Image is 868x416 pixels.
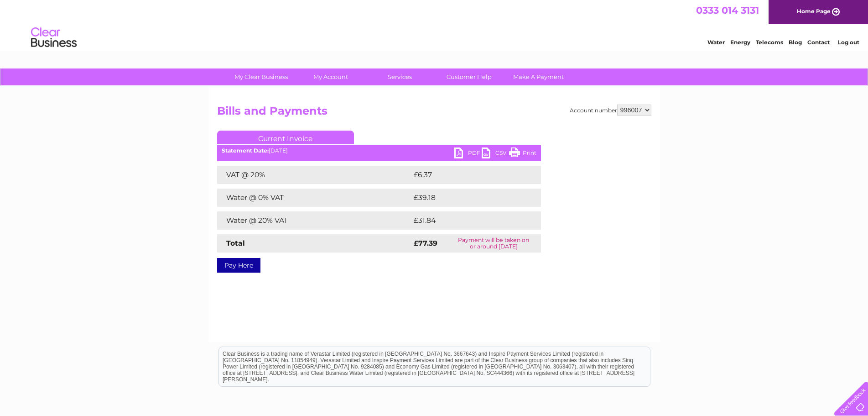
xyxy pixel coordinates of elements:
[414,239,437,247] strong: £77.39
[223,68,299,85] a: My Clear Business
[411,189,522,207] td: £39.18
[217,147,541,154] div: [DATE]
[696,5,759,16] a: 0333 014 3131
[411,166,520,184] td: £6.37
[217,189,411,207] td: Water @ 0% VAT
[31,24,77,52] img: logo.png
[838,39,859,46] a: Log out
[570,105,651,116] div: Account number
[217,211,411,230] td: Water @ 20% VAT
[222,147,269,154] b: Statement Date:
[501,68,576,85] a: Make A Payment
[730,39,750,46] a: Energy
[454,147,482,161] a: PDF
[482,147,509,161] a: CSV
[707,39,725,46] a: Water
[756,39,783,46] a: Telecoms
[217,258,260,273] a: Pay Here
[362,68,437,85] a: Services
[219,5,650,44] div: Clear Business is a trading name of Verastar Limited (registered in [GEOGRAPHIC_DATA] No. 3667643...
[509,147,536,161] a: Print
[217,105,651,122] h2: Bills and Payments
[217,166,411,184] td: VAT @ 20%
[431,68,507,85] a: Customer Help
[293,68,368,85] a: My Account
[226,239,245,247] strong: Total
[217,131,354,144] a: Current Invoice
[789,39,802,46] a: Blog
[411,211,522,230] td: £31.84
[447,234,541,253] td: Payment will be taken on or around [DATE]
[807,39,830,46] a: Contact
